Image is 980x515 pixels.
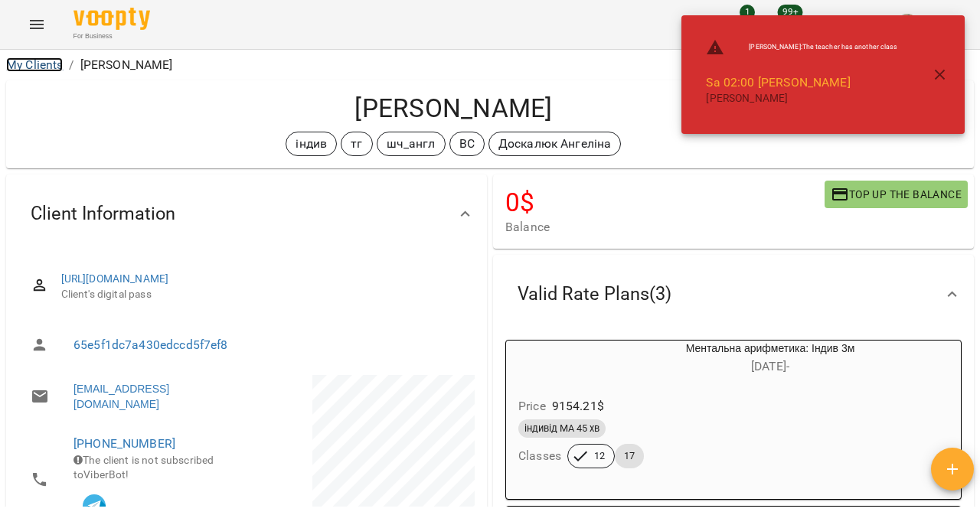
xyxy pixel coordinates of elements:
p: тг [351,135,362,153]
p: ВС [459,135,475,153]
span: Client's digital pass [61,287,462,302]
h4: [PERSON_NAME] [18,93,889,124]
nav: breadcrumb [6,56,974,74]
span: 17 [615,449,644,463]
span: For Business [73,31,150,41]
img: Voopty Logo [73,8,150,30]
h4: 0 $ [505,187,825,218]
p: індив [296,135,327,153]
li: / [69,56,73,74]
div: Valid Rate Plans(3) [493,255,974,334]
div: шч_англ [377,132,446,156]
a: [EMAIL_ADDRESS][DOMAIN_NAME] [73,381,231,412]
span: Valid Rate Plans ( 3 ) [518,282,671,306]
span: [DATE] - [751,359,789,373]
span: 1 [740,5,755,20]
span: Balance [505,218,825,236]
span: Client Information [31,202,175,226]
p: [PERSON_NAME] [706,91,897,106]
p: Доскалюк Ангеліна [498,135,612,153]
div: Client Information [6,174,487,253]
p: [PERSON_NAME] [80,56,173,74]
span: The client is not subscribed to ViberBot! [73,454,214,481]
div: Доскалюк Ангеліна [488,132,622,156]
button: Menu [18,6,55,43]
li: [PERSON_NAME] : The teacher has another class [694,32,910,63]
h6: Classes [518,445,561,467]
span: Top up the balance [831,185,962,204]
div: індив [286,132,337,156]
h6: Price [518,396,546,417]
a: [PHONE_NUMBER] [73,436,175,451]
a: [URL][DOMAIN_NAME] [61,272,169,285]
a: My Clients [6,57,63,72]
div: Ментальна арифметика: Індив 3м [580,341,961,377]
div: Ментальна арифметика: Індив 3м [506,341,580,377]
span: 99+ [778,5,803,20]
div: тг [341,132,372,156]
a: 65e5f1dc7a430edccd5f7ef8 [73,337,228,352]
span: індивід МА 45 хв [518,422,606,435]
p: шч_англ [387,135,436,153]
button: Top up the balance [825,181,968,208]
div: ВС [449,132,485,156]
p: 9154.21 $ [552,397,604,416]
button: Ментальна арифметика: Індив 3м[DATE]- Price9154.21$індивід МА 45 хвClasses1217 [506,341,961,487]
a: Sa 02:00 [PERSON_NAME] [706,75,850,90]
span: 12 [585,449,614,463]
